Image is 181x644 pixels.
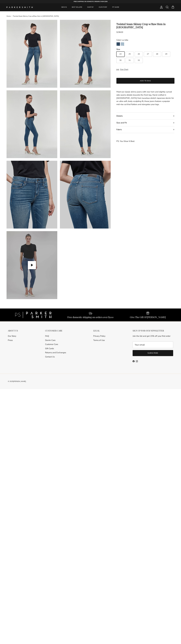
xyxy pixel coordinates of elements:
[5,329,21,364] div: Secondary
[45,339,55,342] a: Denim Care
[8,335,16,337] a: Our Story
[129,53,131,55] span: 25
[116,90,174,106] span: Meet our classic skinny jeans with raw hem and slightly curved side seams details towards the fro...
[119,60,121,61] span: 30
[116,78,174,84] button: Add to bag
[39,3,142,11] div: Primary
[129,60,131,61] span: 31
[8,339,13,342] a: Press
[116,119,174,126] summary: Size and Fit
[133,342,173,348] input: Email
[7,15,11,17] a: Home
[156,53,158,55] span: 28
[121,42,124,47] a: Malibu
[45,351,66,354] a: Returns and Exchanges
[116,113,174,119] summary: Details
[116,126,174,133] summary: Fabric
[74,1,108,2] strong: FREE SHIPPING ON DOMESTIC ORDERS OVER $200
[28,261,36,269] button: Play video
[7,7,33,8] img: Parker Smith
[116,22,174,29] h1: Twisted Seam Skinny Crop w/Raw Hem in [GEOGRAPHIC_DATA]
[69,3,84,11] a: BEST SELLERS
[133,350,173,356] button: Subscribe
[110,3,121,11] a: FIT GUIDE
[8,380,26,382] span: © 2025 .
[133,334,173,338] p: Join the list and get 15% off your first order
[116,140,174,143] p: PS. You Wear It Best
[93,329,105,332] div: LEGAL
[130,316,166,319] div: Give The Gift Of [PERSON_NAME]
[93,335,105,337] a: Privacy Policy
[116,38,174,42] div: Color: La Jolla
[45,335,49,337] a: FAQ
[138,53,140,55] span: 26
[147,53,149,55] span: 27
[7,15,174,17] nav: Breadcrumbs
[85,3,96,11] a: SHOP BY
[91,329,108,364] div: Secondary
[116,67,128,72] button: Size Chart
[45,329,66,332] div: CUSTOMER CARE
[45,347,54,350] a: Gift Cards
[165,53,167,55] span: 29
[159,6,163,9] a: Account
[43,329,69,364] div: Secondary
[133,329,173,332] div: SIGN UP FOR OUR NEWSLETTER
[13,15,59,17] a: Twisted Seam Skinny Crop w/Raw Hem in [GEOGRAPHIC_DATA]
[138,60,140,61] span: 32
[59,3,69,11] a: NEW IN
[45,343,58,346] a: Customer Care
[116,48,120,51] legend: Size
[45,355,55,358] a: Contact Us
[119,53,121,55] span: 24
[116,31,123,33] span: $238.00
[8,329,18,332] div: ABOUT US
[117,42,120,46] img: La Jolla
[67,316,114,319] div: Free domestic shipping on orders over $200
[96,3,109,11] a: OUR STORY
[93,339,105,342] a: Terms of Use
[13,380,26,382] a: [PERSON_NAME]
[116,42,120,47] a: La Jolla
[121,42,124,46] img: Malibu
